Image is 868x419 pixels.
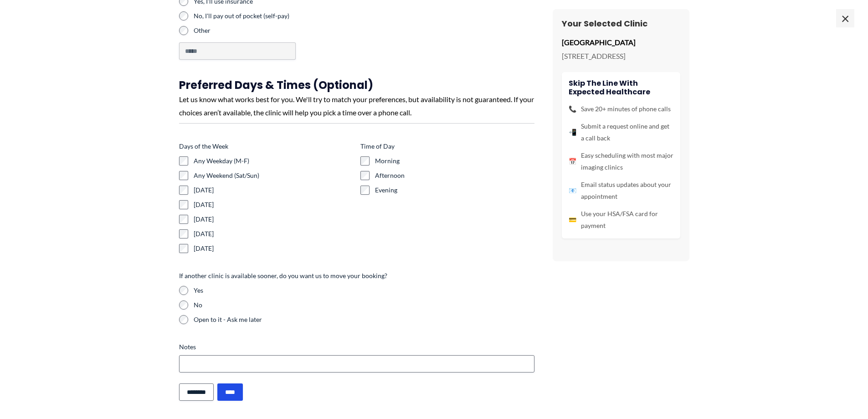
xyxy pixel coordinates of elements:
label: Yes [194,286,534,295]
li: Email status updates about your appointment [569,179,673,202]
div: Let us know what works best for you. We'll try to match your preferences, but availability is not... [179,93,534,119]
label: Other [194,26,353,35]
span: 📧 [569,185,576,197]
p: [GEOGRAPHIC_DATA] [562,36,680,49]
label: [DATE] [194,186,353,195]
legend: If another clinic is available sooner, do you want us to move your booking? [179,271,387,280]
span: 📞 [569,103,576,115]
label: Evening [375,186,534,195]
span: 📅 [569,155,576,167]
span: × [836,9,854,27]
input: Other Choice, please specify [179,42,296,60]
label: Any Weekend (Sat/Sun) [194,171,353,180]
span: 💳 [569,214,576,226]
li: Save 20+ minutes of phone calls [569,103,673,115]
label: [DATE] [194,200,353,209]
h3: Your Selected Clinic [562,18,680,29]
label: Afternoon [375,171,534,180]
label: [DATE] [194,215,353,224]
p: [STREET_ADDRESS] [562,49,680,63]
label: [DATE] [194,229,353,238]
li: Easy scheduling with most major imaging clinics [569,150,673,173]
legend: Time of Day [360,142,395,151]
label: Any Weekday (M-F) [194,156,353,166]
label: Open to it - Ask me later [194,315,534,324]
li: Submit a request online and get a call back [569,120,673,144]
label: No [194,300,534,310]
legend: Days of the Week [179,142,228,151]
label: [DATE] [194,244,353,253]
h3: Preferred Days & Times (Optional) [179,78,534,92]
label: No, I'll pay out of pocket (self-pay) [194,11,353,21]
h4: Skip the line with Expected Healthcare [569,79,673,96]
span: 📲 [569,126,576,138]
label: Notes [179,342,534,352]
label: Morning [375,156,534,166]
li: Use your HSA/FSA card for payment [569,208,673,232]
